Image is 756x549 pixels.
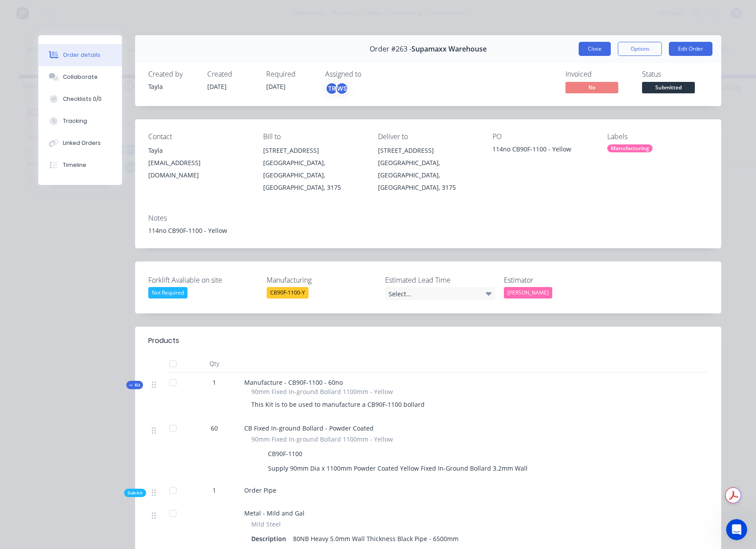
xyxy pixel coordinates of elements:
button: Close [579,42,611,56]
span: Order Pipe [244,486,276,494]
div: CB90F-1100 [264,447,306,460]
button: Submitted [642,82,695,95]
div: Description [251,532,290,545]
button: TRWS [325,82,349,95]
div: Invoiced [565,70,631,78]
div: Labels [607,133,708,141]
div: Deliver to [378,133,479,141]
div: Created [207,70,256,78]
div: WS [335,82,349,95]
button: Tracking [38,110,122,132]
div: Manufacturing [607,144,653,152]
div: [GEOGRAPHIC_DATA], [GEOGRAPHIC_DATA], [GEOGRAPHIC_DATA], 3175 [263,157,364,194]
div: Tayla[EMAIL_ADDRESS][DOMAIN_NAME] [148,144,249,181]
button: Options [618,42,662,56]
div: Tayla [148,82,197,91]
div: 80NB Heavy 5.0mm Wall Thickness Black Pipe - 6500mm [290,532,462,545]
label: Estimated Lead Time [385,275,495,285]
button: Edit Order [669,42,712,56]
div: Order details [63,51,100,59]
div: [STREET_ADDRESS] [263,144,364,157]
span: Supamaxx Warehouse [411,45,487,53]
div: Checklists 0/0 [63,95,102,103]
div: CB90F-1100-Y [267,287,308,298]
span: Mild Steel [251,520,281,529]
span: 90mm Fixed In-ground Bollard 1100mm - Yellow [251,387,393,396]
div: Assigned to [325,70,413,78]
div: Products [148,335,179,346]
span: 90mm Fixed In-ground Bollard 1100mm - Yellow [251,435,393,444]
label: Manufacturing [267,275,377,285]
span: CB Fixed In-ground Bollard - Powder Coated [244,424,374,432]
div: PO [492,133,593,141]
div: Tracking [63,117,87,125]
button: Linked Orders [38,132,122,154]
div: Status [642,70,708,78]
div: Select... [385,287,495,300]
span: Kit [129,382,140,388]
div: Bill to [263,133,364,141]
span: [DATE] [207,82,227,91]
div: 114no CB90F-1100 - Yellow [492,144,593,157]
button: Timeline [38,154,122,176]
span: Sub-kit [128,490,143,496]
span: 60 [211,424,218,433]
button: Checklists 0/0 [38,88,122,110]
span: Order #263 - [370,45,411,53]
div: Qty [188,355,241,372]
div: [GEOGRAPHIC_DATA], [GEOGRAPHIC_DATA], [GEOGRAPHIC_DATA], 3175 [378,157,479,194]
button: go back [6,4,22,20]
span: [DATE] [266,82,286,91]
div: TR [325,82,338,95]
div: Linked Orders [63,139,101,147]
div: Contact [148,133,249,141]
div: Notes [148,214,708,222]
div: Tayla [148,144,249,157]
span: Submitted [642,82,695,93]
div: Collaborate [63,73,98,81]
span: 1 [213,486,216,495]
button: Order details [38,44,122,66]
div: Created by [148,70,197,78]
div: [PERSON_NAME] [504,287,552,298]
div: [STREET_ADDRESS][GEOGRAPHIC_DATA], [GEOGRAPHIC_DATA], [GEOGRAPHIC_DATA], 3175 [378,144,479,194]
div: Kit [126,381,143,389]
div: Sub-kit [124,489,146,497]
span: No [565,82,618,93]
div: Supply 90mm Dia x 1100mm Powder Coated Yellow Fixed In-Ground Bollard 3.2mm Wall [264,462,531,475]
span: This Kit is to be used to manufacture a CB90F-1100 bollard [251,400,425,409]
div: [EMAIL_ADDRESS][DOMAIN_NAME] [148,157,249,181]
div: Required [266,70,315,78]
iframe: To enrich screen reader interactions, please activate Accessibility in Grammarly extension settings [726,519,747,540]
label: Estimator [504,275,614,285]
button: Collaborate [38,66,122,88]
span: Manufacture - CB90F-1100 - 60no [244,378,343,387]
label: Forklift Avaliable on site [148,275,258,285]
span: 1 [213,378,216,387]
div: Not Required [148,287,187,298]
div: 114no CB90F-1100 - Yellow [148,226,708,235]
div: [STREET_ADDRESS][GEOGRAPHIC_DATA], [GEOGRAPHIC_DATA], [GEOGRAPHIC_DATA], 3175 [263,144,364,194]
div: Close [154,4,170,20]
div: Timeline [63,161,86,169]
span: Metal - Mild and Gal [244,509,305,517]
div: [STREET_ADDRESS] [378,144,479,157]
